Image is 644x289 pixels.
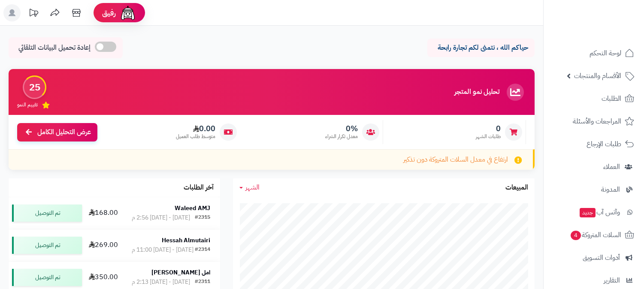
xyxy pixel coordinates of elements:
[245,182,260,193] span: الشهر
[549,134,639,154] a: طلبات الإرجاع
[12,269,82,286] div: تم التوصيل
[403,155,508,165] span: ارتفاع في معدل السلات المتروكة دون تذكير
[12,237,82,254] div: تم التوصيل
[549,179,639,200] a: المدونة
[549,202,639,223] a: وآتس آبجديد
[505,184,528,192] h3: المبيعات
[37,127,91,137] span: عرض التحليل الكامل
[603,161,620,173] span: العملاء
[583,252,620,264] span: أدوات التسويق
[119,4,136,21] img: ai-face.png
[195,246,210,254] div: #2314
[17,123,97,141] a: عرض التحليل الكامل
[176,124,215,133] span: 0.00
[454,88,499,96] h3: تحليل نمو المتجر
[574,70,621,82] span: الأقسام والمنتجات
[571,231,581,241] span: 4
[17,101,38,108] span: تقييم النمو
[325,133,358,140] span: معدل تكرار الشراء
[549,247,639,268] a: أدوات التسويق
[325,124,358,133] span: 0%
[570,229,621,241] span: السلات المتروكة
[12,205,82,222] div: تم التوصيل
[132,246,194,254] div: [DATE] - [DATE] 11:00 م
[195,278,210,286] div: #2311
[175,204,210,213] strong: Waleed AMJ
[579,206,620,218] span: وآتس آب
[549,157,639,177] a: العملاء
[85,197,122,229] td: 168.00
[162,236,210,245] strong: Hessah Almutairi
[176,133,215,140] span: متوسط طلب العميل
[195,214,210,222] div: #2315
[601,184,620,196] span: المدونة
[184,184,214,192] h3: آخر الطلبات
[18,43,91,53] span: إعادة تحميل البيانات التلقائي
[573,115,621,127] span: المراجعات والأسئلة
[549,43,639,63] a: لوحة التحكم
[476,133,501,140] span: طلبات الشهر
[586,6,636,24] img: logo-2.png
[23,4,44,24] a: تحديثات المنصة
[549,225,639,245] a: السلات المتروكة4
[476,124,501,133] span: 0
[604,274,620,286] span: التقارير
[549,88,639,109] a: الطلبات
[587,138,621,150] span: طلبات الإرجاع
[239,183,260,193] a: الشهر
[602,93,621,105] span: الطلبات
[580,208,596,217] span: جديد
[132,214,190,222] div: [DATE] - [DATE] 2:56 م
[151,268,210,277] strong: امل [PERSON_NAME]
[102,8,116,18] span: رفيق
[590,47,621,59] span: لوحة التحكم
[434,43,528,53] p: حياكم الله ، نتمنى لكم تجارة رابحة
[549,111,639,132] a: المراجعات والأسئلة
[85,229,122,261] td: 269.00
[132,278,190,286] div: [DATE] - [DATE] 2:13 م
